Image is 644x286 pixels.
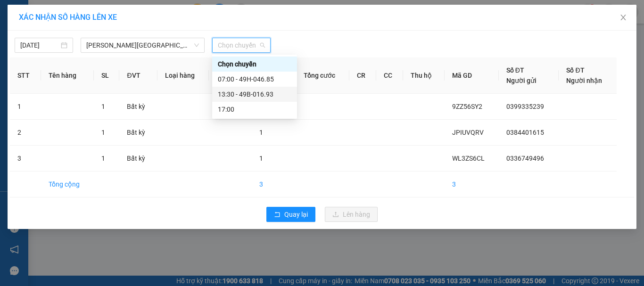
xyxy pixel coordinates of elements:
[566,77,602,84] span: Người nhận
[376,57,403,94] th: CC
[218,38,265,52] span: Chọn chuyến
[274,211,281,219] span: rollback
[218,104,291,114] div: 17:00
[452,155,485,162] span: WL3ZS6CL
[259,129,263,136] span: 1
[506,77,537,84] span: Người gửi
[218,74,291,84] div: 07:00 - 49H-046.85
[10,57,41,94] th: STT
[403,57,445,94] th: Thu hộ
[119,120,157,146] td: Bất kỳ
[20,40,59,50] input: 13/10/2025
[452,129,484,136] span: JPIUVQRV
[119,57,157,94] th: ĐVT
[119,146,157,172] td: Bất kỳ
[212,57,297,72] div: Chọn chuyến
[619,14,627,21] span: close
[194,42,199,48] span: down
[86,38,199,52] span: Gia Lai - Đà Lạt
[19,13,117,22] span: XÁC NHẬN SỐ HÀNG LÊN XE
[266,207,315,222] button: rollbackQuay lại
[101,155,105,162] span: 1
[218,59,291,69] div: Chọn chuyến
[119,94,157,120] td: Bất kỳ
[94,57,120,94] th: SL
[452,103,482,110] span: 9ZZ56SY2
[10,94,41,120] td: 1
[506,103,544,110] span: 0399335239
[101,129,105,136] span: 1
[218,89,291,99] div: 13:30 - 49B-016.93
[10,120,41,146] td: 2
[610,5,636,31] button: Close
[252,172,297,197] td: 3
[101,103,105,110] span: 1
[445,172,499,197] td: 3
[41,172,94,197] td: Tổng cộng
[209,57,252,94] th: Ghi chú
[506,155,544,162] span: 0336749496
[284,209,308,220] span: Quay lại
[157,57,208,94] th: Loại hàng
[506,66,524,74] span: Số ĐT
[566,66,584,74] span: Số ĐT
[41,57,94,94] th: Tên hàng
[296,57,349,94] th: Tổng cước
[506,129,544,136] span: 0384401615
[259,155,263,162] span: 1
[325,207,378,222] button: uploadLên hàng
[349,57,376,94] th: CR
[10,146,41,172] td: 3
[445,57,499,94] th: Mã GD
